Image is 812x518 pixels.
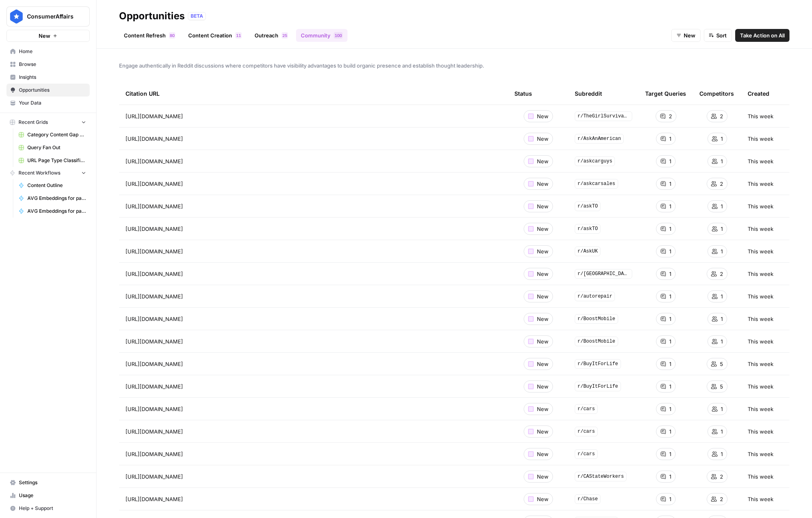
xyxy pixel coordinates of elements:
[748,292,773,300] span: This week
[748,473,773,481] span: This week
[125,450,183,458] span: [URL][DOMAIN_NAME]
[537,202,549,210] span: New
[19,99,86,107] span: Your Data
[669,225,671,233] span: 1
[748,112,773,120] span: This week
[250,29,293,42] a: Outreach25
[19,492,86,499] span: Usage
[39,32,50,40] span: New
[125,315,183,323] span: [URL][DOMAIN_NAME]
[19,48,86,55] span: Home
[125,360,183,368] span: [URL][DOMAIN_NAME]
[27,144,86,151] span: Query Fan Out
[15,141,90,154] a: Query Fan Out
[748,247,773,255] span: This week
[19,479,86,486] span: Settings
[6,116,90,128] button: Recent Grids
[6,489,90,502] a: Usage
[575,314,618,324] span: r/BoostMobile
[125,428,183,436] span: [URL][DOMAIN_NAME]
[704,29,732,42] button: Sort
[748,135,773,143] span: This week
[125,382,183,391] span: [URL][DOMAIN_NAME]
[575,292,615,301] span: r/autorepair
[537,360,549,368] span: New
[721,405,723,413] span: 1
[669,202,671,210] span: 1
[125,202,183,210] span: [URL][DOMAIN_NAME]
[669,270,671,278] span: 1
[669,247,671,255] span: 1
[537,450,549,458] span: New
[337,32,339,39] span: 0
[296,29,347,42] a: Community100
[15,154,90,167] a: URL Page Type Classification
[721,225,723,233] span: 1
[19,61,86,68] span: Browse
[575,359,621,369] span: r/BuyItForLife
[575,494,600,504] span: r/Chase
[748,315,773,323] span: This week
[537,180,549,188] span: New
[740,31,785,39] span: Take Action on All
[748,495,773,503] span: This week
[15,179,90,192] a: Content Outline
[537,112,549,120] span: New
[669,337,671,345] span: 1
[6,84,90,97] a: Opportunities
[721,135,723,143] span: 1
[575,404,598,414] span: r/cars
[235,32,242,39] div: 11
[721,337,723,345] span: 1
[6,30,90,42] button: New
[669,315,671,323] span: 1
[537,135,549,143] span: New
[716,31,727,39] span: Sort
[19,119,48,126] span: Recent Grids
[575,449,598,459] span: r/cars
[537,428,549,436] span: New
[669,292,671,300] span: 1
[645,82,686,105] div: Target Queries
[238,32,241,39] span: 1
[720,180,723,188] span: 2
[19,86,86,94] span: Opportunities
[27,195,86,202] span: AVG Embeddings for page and Target Keyword
[669,473,671,481] span: 1
[27,12,76,21] span: ConsumerAffairs
[720,270,723,278] span: 2
[125,270,183,278] span: [URL][DOMAIN_NAME]
[125,225,183,233] span: [URL][DOMAIN_NAME]
[27,182,86,189] span: Content Outline
[720,112,723,120] span: 2
[6,58,90,71] a: Browse
[6,476,90,489] a: Settings
[669,180,671,188] span: 1
[537,225,549,233] span: New
[669,112,672,120] span: 2
[169,32,175,39] div: 80
[537,473,549,481] span: New
[748,157,773,165] span: This week
[669,157,671,165] span: 1
[575,337,618,346] span: r/BoostMobile
[748,202,773,210] span: This week
[575,247,600,256] span: r/AskUK
[720,473,723,481] span: 2
[721,202,723,210] span: 1
[537,270,549,278] span: New
[575,179,618,189] span: r/askcarsales
[19,74,86,81] span: Insights
[19,505,86,512] span: Help + Support
[671,29,701,42] button: New
[748,82,769,105] div: Created
[721,450,723,458] span: 1
[721,247,723,255] span: 1
[748,270,773,278] span: This week
[285,32,287,39] span: 5
[669,450,671,458] span: 1
[669,382,671,391] span: 1
[575,156,615,166] span: r/askcarguys
[748,405,773,413] span: This week
[575,472,627,481] span: r/CAStateWorkers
